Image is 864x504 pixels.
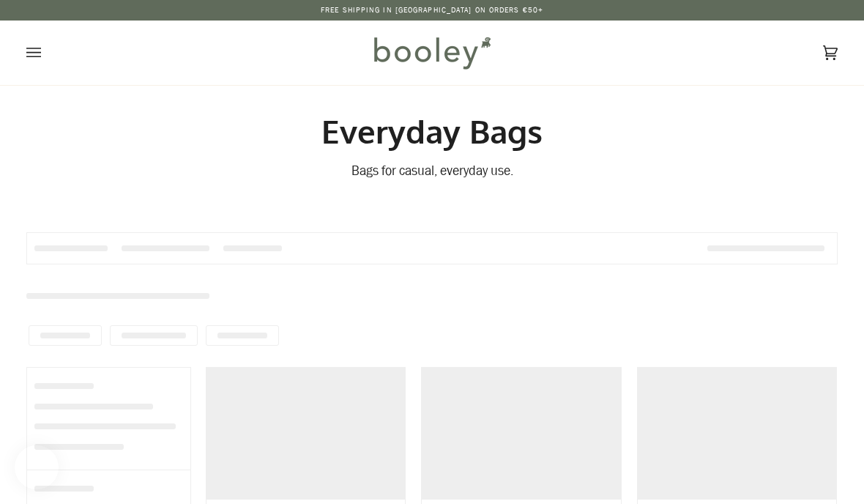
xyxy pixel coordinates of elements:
[26,163,838,181] div: Bags for casual, everyday use.
[26,111,838,152] h1: Everyday Bags
[368,31,496,74] img: Booley
[321,4,543,16] p: Free Shipping in [GEOGRAPHIC_DATA] on Orders €50+
[15,445,59,489] iframe: Button to open loyalty program pop-up
[26,21,70,85] button: Open menu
